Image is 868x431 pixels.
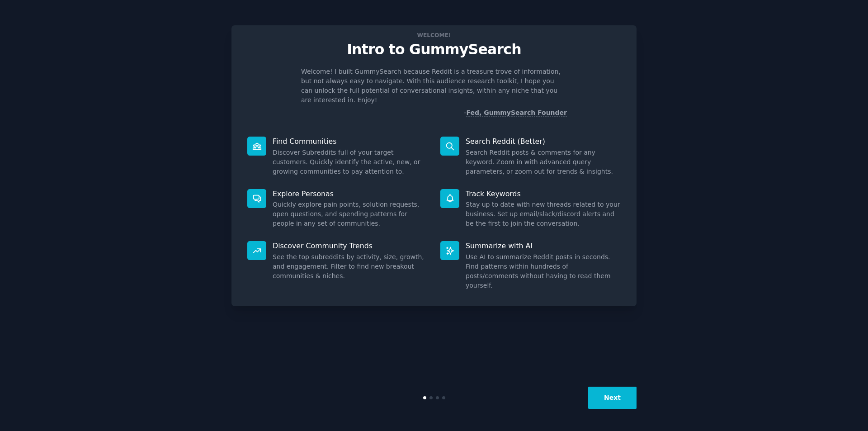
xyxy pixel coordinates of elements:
dd: See the top subreddits by activity, size, growth, and engagement. Filter to find new breakout com... [273,252,428,281]
p: Explore Personas [273,189,428,199]
div: - [464,108,567,118]
p: Intro to GummySearch [241,42,627,57]
p: Discover Community Trends [273,241,428,251]
dd: Stay up to date with new threads related to your business. Set up email/slack/discord alerts and ... [466,200,621,228]
dd: Quickly explore pain points, solution requests, open questions, and spending patterns for people ... [273,200,428,228]
p: Welcome! I built GummySearch because Reddit is a treasure trove of information, but not always ea... [301,67,567,105]
p: Summarize with AI [466,241,621,251]
p: Track Keywords [466,189,621,199]
p: Find Communities [273,137,428,146]
span: Welcome! [415,30,453,40]
dd: Use AI to summarize Reddit posts in seconds. Find patterns within hundreds of posts/comments with... [466,252,621,290]
dd: Search Reddit posts & comments for any keyword. Zoom in with advanced query parameters, or zoom o... [466,148,621,176]
a: Fed, GummySearch Founder [466,109,567,117]
button: Next [588,387,637,409]
dd: Discover Subreddits full of your target customers. Quickly identify the active, new, or growing c... [273,148,428,176]
p: Search Reddit (Better) [466,137,621,146]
